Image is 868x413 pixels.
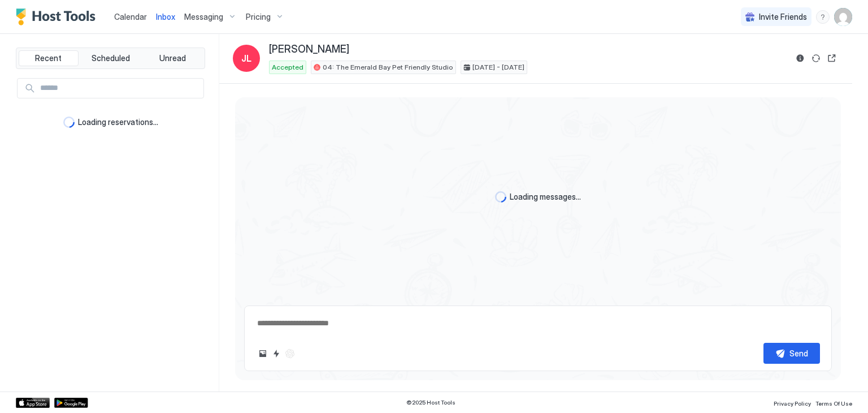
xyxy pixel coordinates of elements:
span: Inbox [156,12,175,21]
button: Upload image [256,347,270,360]
button: Sync reservation [809,51,823,65]
span: Loading reservations... [78,117,158,127]
div: loading [63,117,75,128]
span: © 2025 Host Tools [406,399,455,406]
button: Scheduled [81,50,141,66]
button: Quick reply [270,347,283,360]
span: Scheduled [92,53,130,63]
button: Send [763,343,820,364]
span: Pricing [246,12,271,22]
div: User profile [834,8,852,26]
a: App Store [16,398,50,408]
a: Privacy Policy [774,397,811,408]
button: Reservation information [793,51,807,65]
span: Accepted [272,62,303,72]
span: [PERSON_NAME] [269,43,349,56]
span: Unread [159,53,186,63]
span: Recent [35,53,62,63]
button: Open reservation [825,51,839,65]
a: Inbox [156,11,175,23]
span: 04: The Emerald Bay Pet Friendly Studio [323,62,453,72]
input: Input Field [36,79,203,98]
div: loading [495,191,506,203]
div: menu [816,10,830,24]
div: Send [789,347,808,359]
span: JL [241,51,251,65]
span: Privacy Policy [774,400,811,407]
a: Calendar [114,11,147,23]
span: Invite Friends [759,12,807,22]
span: Messaging [184,12,223,22]
span: Calendar [114,12,147,21]
button: Recent [19,50,79,66]
span: [DATE] - [DATE] [472,62,524,72]
div: tab-group [16,48,205,69]
span: Loading messages... [510,192,581,202]
span: Terms Of Use [815,400,852,407]
a: Terms Of Use [815,397,852,408]
a: Google Play Store [54,398,88,408]
button: Unread [142,50,202,66]
a: Host Tools Logo [16,8,101,25]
